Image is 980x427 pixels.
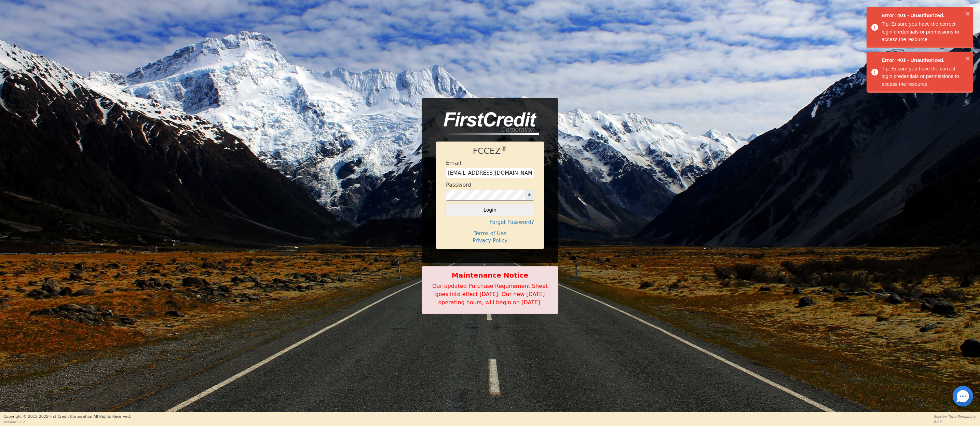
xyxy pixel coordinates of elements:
input: Enter email [446,168,534,178]
span: Error: 401 - Unauthorized. [882,12,964,19]
button: Login [446,204,534,216]
h4: Email [446,160,461,166]
sup: ® [501,145,507,152]
button: close [966,10,970,17]
p: Version 3.2.2 [3,419,131,425]
span: Error: 401 - Unauthorized. [882,56,964,64]
input: password [446,190,525,201]
span: Tip: Ensure you have the correct login credentials or permissions to access the resource. [882,21,959,42]
span: Tip: Ensure you have the correct login credentials or permissions to access the resource. [882,66,959,87]
button: close [966,54,970,62]
h4: Privacy Policy [446,238,534,244]
h1: FCCEZ [446,146,534,156]
p: 0:00 [934,419,977,424]
img: logo-CMu_cnol.png [436,112,539,135]
span: Our updated Purchase Requirement Sheet goes into effect [DATE]. Our new [DATE] operating hours, w... [432,283,548,306]
b: Maintenance Notice [425,270,555,280]
h4: Terms of Use [446,230,534,237]
p: Session Time Remaining: [934,414,977,419]
h4: Password [446,182,472,188]
h4: Forgot Password? [446,219,534,225]
p: Copyright © 2015- 2025 First Credit Corporation. [3,414,131,420]
span: All Rights Reserved. [93,414,131,419]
